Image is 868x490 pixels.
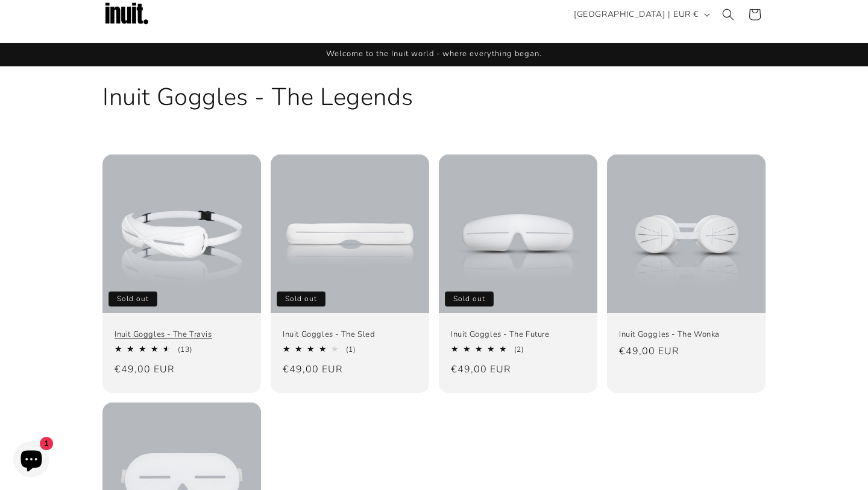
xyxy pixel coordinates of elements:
span: Welcome to the Inuit world - where everything began. [326,48,542,59]
div: Announcement [102,43,766,66]
h1: Inuit Goggles - The Legends [102,81,766,113]
button: [GEOGRAPHIC_DATA] | EUR € [567,3,715,26]
a: Inuit Goggles - The Sled [283,329,417,340]
span: [GEOGRAPHIC_DATA] | EUR € [574,8,699,21]
a: Inuit Goggles - The Travis [115,329,249,340]
a: Inuit Goggles - The Future [451,329,585,340]
inbox-online-store-chat: Shopify online store chat [10,441,53,480]
summary: Search [715,1,741,28]
a: Inuit Goggles - The Wonka [619,329,753,340]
